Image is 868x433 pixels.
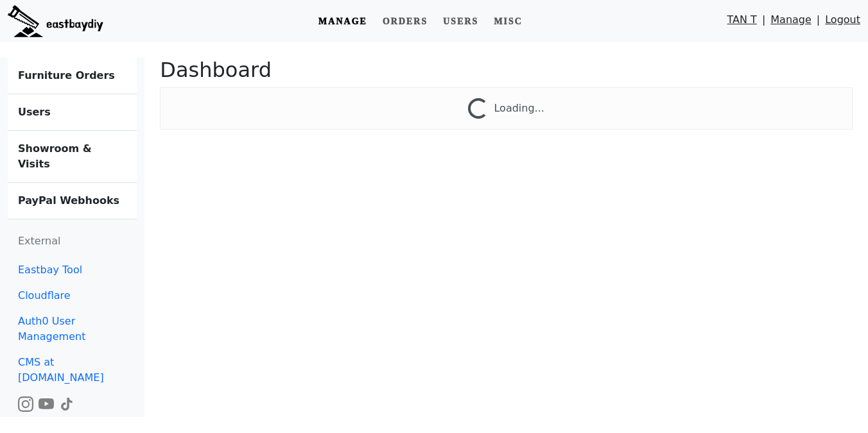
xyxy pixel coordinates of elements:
b: Furniture Orders [18,69,115,81]
img: eastbaydiy [8,5,103,37]
span: | [817,12,820,33]
a: TAN T [727,12,757,33]
b: Users [18,106,51,118]
span: | [762,12,765,33]
a: Eastbay Tool [8,257,137,283]
b: PayPal Webhooks [18,194,119,207]
a: Orders [378,10,433,33]
div: Loading... [494,101,544,119]
a: Manage [313,10,372,33]
a: PayPal Webhooks [8,183,137,219]
a: Watch the build video or pictures on Instagram [18,397,33,409]
a: Logout [825,12,860,33]
a: Watch the build video or pictures on YouTube [39,397,54,409]
b: Showroom & Visits [18,142,92,170]
a: Users [438,10,483,33]
span: External [18,235,60,247]
a: Watch the build video or pictures on TikTok [59,397,74,409]
a: CMS at [DOMAIN_NAME] [8,350,137,391]
a: Users [8,94,137,131]
a: Showroom & Visits [8,131,137,183]
a: Manage [770,12,812,33]
a: Misc [489,10,528,33]
a: Auth0 User Management [8,309,137,350]
a: Furniture Orders [8,58,137,94]
h2: Dashboard [160,58,853,82]
a: Cloudflare [8,283,137,309]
